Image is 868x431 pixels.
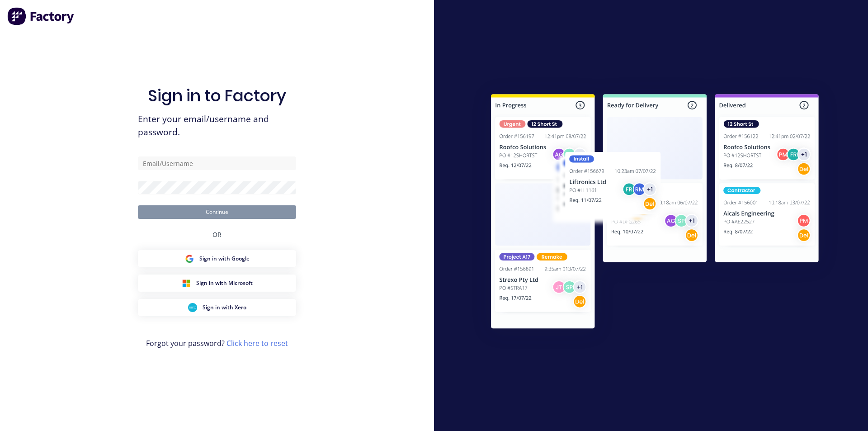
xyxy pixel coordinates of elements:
span: Sign in with Microsoft [196,279,253,287]
button: Microsoft Sign inSign in with Microsoft [138,275,296,292]
img: Google Sign in [185,254,194,263]
img: Xero Sign in [188,303,197,312]
span: Sign in with Xero [203,303,246,312]
img: Sign in [471,76,839,350]
button: Xero Sign inSign in with Xero [138,299,296,316]
button: Google Sign inSign in with Google [138,250,296,267]
img: Microsoft Sign in [182,279,191,288]
div: OR [212,219,222,250]
h1: Sign in to Factory [148,86,286,105]
button: Continue [138,205,296,219]
span: Forgot your password? [146,338,288,349]
input: Email/Username [138,156,296,170]
img: Factory [7,7,75,25]
span: Sign in with Google [199,255,250,263]
span: Enter your email/username and password. [138,113,296,139]
a: Click here to reset [226,338,288,348]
